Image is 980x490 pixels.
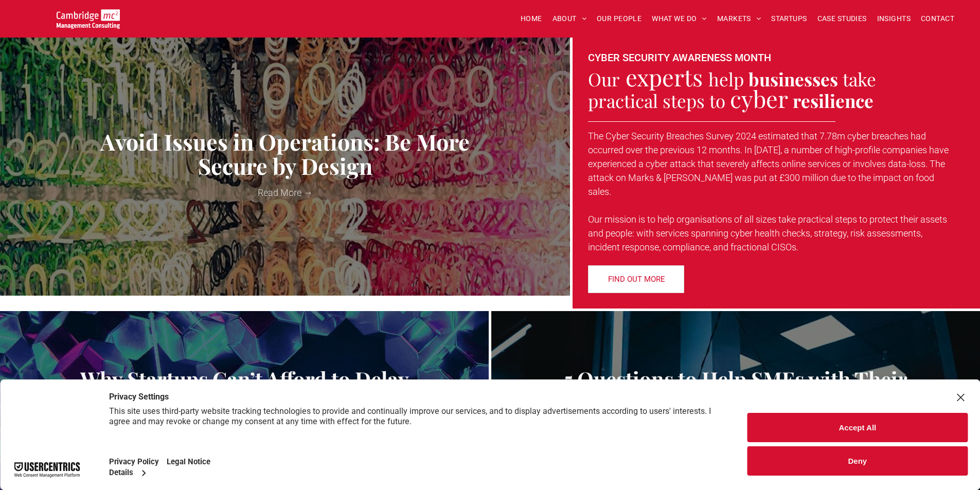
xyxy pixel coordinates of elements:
[515,11,547,27] a: HOME
[712,11,766,27] a: MARKETS
[708,67,744,91] span: help
[812,11,872,27] a: CASE STUDIES
[608,266,665,292] span: FIND OUT MORE
[588,214,947,252] span: Our mission is to help organisations of all sizes take practical steps to protect their assets an...
[588,51,771,64] font: CYBER SECURITY AWARENESS MONTH
[8,368,481,413] a: Why Startups Can’t Afford to Delay Their Cyber Resilience
[588,265,684,293] a: FIND OUT MORE
[547,11,592,27] a: ABOUT
[588,67,876,113] span: take practical steps to
[647,11,712,27] a: WHAT WE DO
[749,67,838,91] strong: businesses
[793,88,874,113] strong: resilience
[592,11,647,27] a: OUR PEOPLE
[588,67,620,91] span: Our
[57,9,120,29] img: Go to Homepage
[588,131,949,197] span: The Cyber Security Breaches Survey 2024 estimated that 7.78m cyber breaches had occurred over the...
[499,368,972,413] a: 5 Questions to Help SMEs with Their Cyber Security
[8,130,562,178] a: Avoid Issues in Operations: Be More Secure by Design
[872,11,916,27] a: INSIGHTS
[730,83,788,114] span: cyber
[626,61,703,92] span: experts
[8,186,562,199] a: Read More →
[766,11,812,27] a: STARTUPS
[57,11,120,22] a: Your Business Transformed | Cambridge Management Consulting
[916,11,959,27] a: CONTACT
